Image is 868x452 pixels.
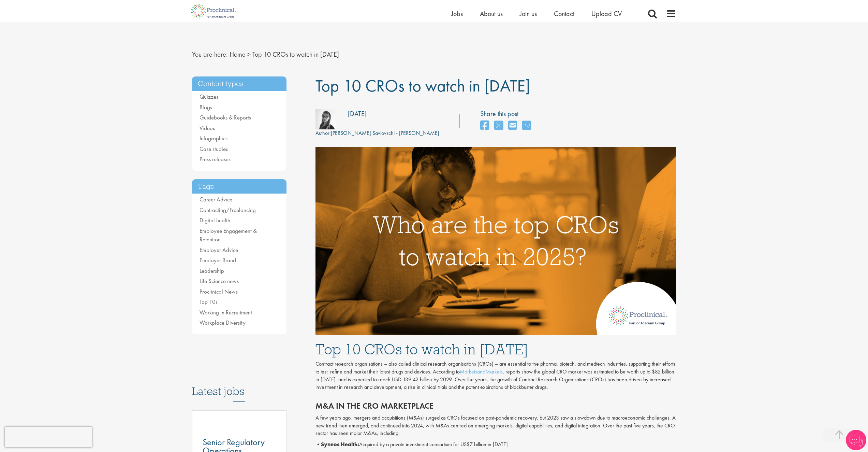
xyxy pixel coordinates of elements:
[315,129,439,137] div: [PERSON_NAME] Savlovschi - [PERSON_NAME]
[508,118,517,133] a: share on email
[520,9,537,18] a: Join us
[315,75,530,97] span: Top 10 CROs to watch in [DATE]
[315,342,676,357] h1: Top 10 CROs to watch in [DATE]
[192,50,228,59] span: You are here:
[200,216,230,224] a: Digital health
[480,9,503,18] a: About us
[315,401,676,410] h2: M&A in the CRO marketplace
[200,298,218,306] a: Top 10s
[252,50,339,59] span: Top 10 CROs to watch in [DATE]
[200,93,218,100] a: Quizzes
[200,145,228,153] a: Case studies
[200,256,236,264] a: Employer Brand
[192,76,287,91] h3: Content types
[200,246,238,254] a: Employer Advice
[200,288,238,295] a: Proclinical News
[522,118,531,133] a: share on whats app
[480,118,489,133] a: share on facebook
[315,147,676,335] img: Top 10 CROs 2025| Proclinical
[200,277,239,285] a: Life Science news
[315,414,676,438] p: A few years ago, mergers and acquisitions (M&As) surged as CROs focused on post-pandemic recovery...
[230,50,246,59] a: breadcrumb link
[321,441,359,448] b: Syneos Health:
[200,124,215,132] a: Videos
[200,196,232,203] a: Career Advice
[5,427,92,447] iframe: reCAPTCHA
[200,103,212,111] a: Blogs
[200,114,251,121] a: Guidebooks & Reports
[846,430,866,450] img: Chatbot
[554,9,574,18] a: Contact
[494,118,503,133] a: share on twitter
[315,109,336,129] img: fff6768c-7d58-4950-025b-08d63f9598ee
[200,267,224,274] a: Leadership
[192,179,287,194] h3: Tags
[200,155,231,163] a: Press releases
[200,319,246,326] a: Workplace Diversity
[192,368,287,402] h3: Latest jobs
[200,227,257,243] a: Employee Engagement & Retention
[200,135,227,142] a: Infographics
[315,360,676,391] p: Contract research organisations – also called clinical research organisations (CROs) – are essent...
[200,206,256,214] a: Contracting/Freelancing
[460,368,503,375] a: MarketsandMarkets
[591,9,622,18] a: Upload CV
[247,50,251,59] span: >
[315,129,331,137] span: Author:
[200,309,252,316] a: Working in Recruitment
[315,441,676,449] p: • Acquired by a private investment consortium for US$7 billion in [DATE]
[451,9,463,18] a: Jobs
